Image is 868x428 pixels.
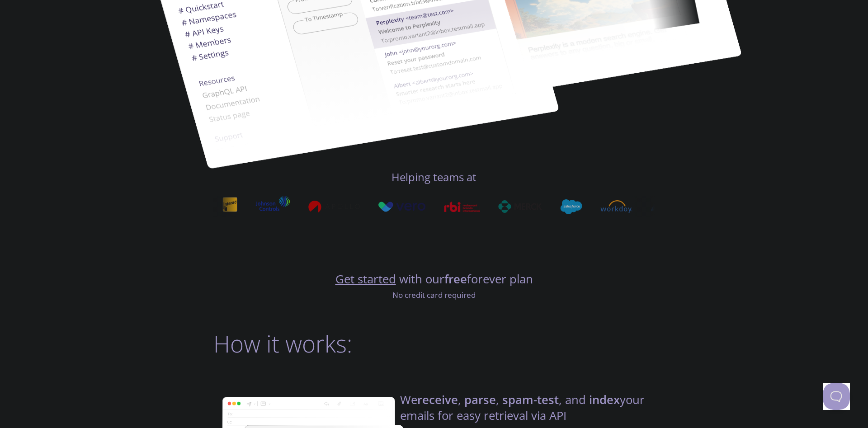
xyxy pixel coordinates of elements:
img: workday [599,200,632,213]
a: Get started [335,271,396,287]
strong: spam-test [502,392,559,408]
strong: parse [464,392,496,408]
iframe: Help Scout Beacon - Open [823,383,850,410]
strong: free [444,271,467,287]
h2: How it works: [213,330,655,357]
p: No credit card required [213,289,655,301]
strong: index [589,392,620,408]
h4: Helping teams at [213,170,655,184]
img: salesforce [559,199,581,214]
strong: receive [417,392,458,408]
img: vero [377,202,425,212]
img: merck [498,200,542,213]
img: johnsoncontrols [255,196,289,217]
img: interac [222,197,236,216]
img: apollo [307,200,359,213]
h4: with our forever plan [213,272,655,287]
img: rbi [443,202,480,212]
